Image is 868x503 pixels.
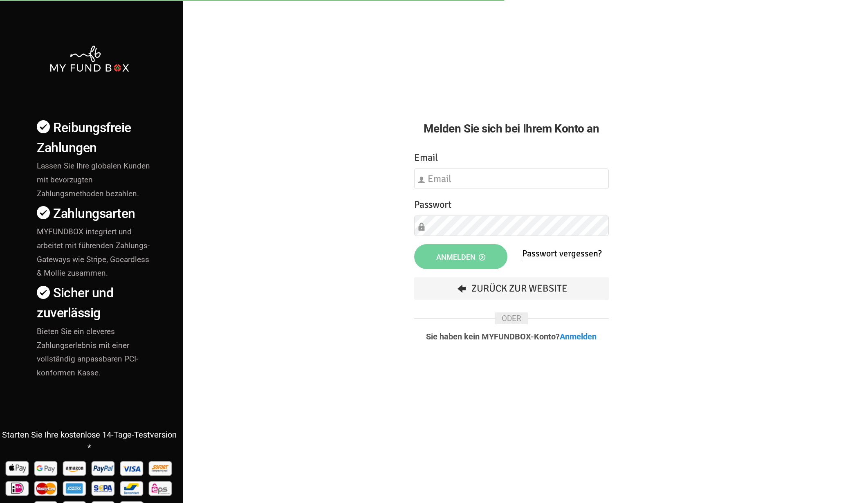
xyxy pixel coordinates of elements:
[62,458,88,478] img: Amazon
[37,204,150,224] h4: Zahlungsarten
[37,327,138,378] span: Bieten Sie ein cleveres Zahlungserlebnis mit einer vollständig anpassbaren PCI-konformen Kasse.
[90,478,117,498] img: sepa Pay
[436,253,485,261] span: Anmelden
[414,150,438,165] label: Email
[495,312,528,324] span: ODER
[37,161,150,198] span: Lassen Sie Ihre globalen Kunden mit bevorzugten Zahlungsmethoden bezahlen.
[90,458,117,478] img: Paypal
[119,458,146,478] img: Visa
[49,45,130,72] img: mfbwhite.png
[4,478,31,498] img: Ideal Pay
[414,168,609,189] input: Email
[414,120,609,137] h2: Melden Sie sich bei Ihrem Konto an
[37,283,150,323] h4: Sicher und zuverlässig
[33,478,60,498] img: Mastercard Pay
[62,478,88,498] img: american_express Pay
[414,277,609,300] a: Zurück zur Website
[119,478,146,498] img: Bancontact Pay
[414,197,451,212] label: Passwort
[148,478,174,498] img: EPS Pay
[414,332,609,341] p: Sie haben kein MYFUNDBOX-Konto?
[37,118,150,158] h4: Reibungsfreie Zahlungen
[37,227,150,278] span: MYFUNDBOX integriert und arbeitet mit führenden Zahlungs-Gateways wie Stripe, Gocardless & Mollie...
[148,458,174,478] img: Sofort Pay
[33,458,60,478] img: Google Pay
[4,458,31,478] img: Apple Pay
[560,332,597,341] a: Anmelden
[414,244,507,269] button: Anmelden
[522,248,602,259] a: Passwort vergessen?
